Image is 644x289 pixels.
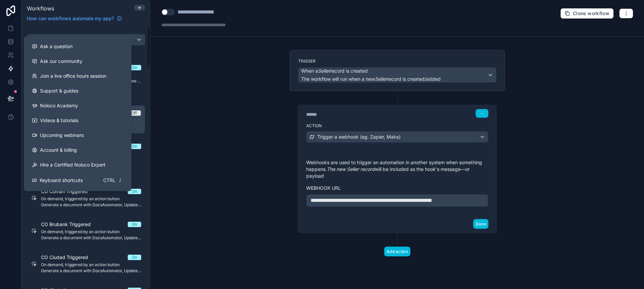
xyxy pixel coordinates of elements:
span: How can workflows automate my app? [27,15,114,22]
span: Keyboard shortcuts [40,177,83,184]
a: How can workflows automate my app? [24,15,125,22]
span: CO Brubank Triggered [41,221,99,228]
button: When aSellerrecord is createdThe workflow will run when a newSellerrecord is created/added [298,67,496,83]
em: The new Seller record [327,166,375,172]
label: Trigger [298,59,496,64]
div: Off [131,110,137,116]
label: Action [306,123,488,129]
button: Add action [384,247,410,256]
p: Webhooks are used to trigger an automation in another system when something happens. will be incl... [306,159,488,179]
span: Hire a Certified Noloco Expert [40,161,106,168]
a: CO Ciudad TriggeredOnOn demand, triggered by an action buttonGenerate a document with DocsAutomat... [27,250,145,278]
span: Join a live office hours session [40,73,106,79]
a: CO Brubank TriggeredOnOn demand, triggered by an action buttonGenerate a document with DocsAutoma... [27,217,145,245]
span: On demand, triggered by an action button [41,229,141,234]
span: CO Ciudad Triggered [41,254,96,261]
button: Ask a question [27,39,129,54]
em: Seller [318,68,330,74]
div: On [132,144,137,149]
div: On [132,255,137,260]
span: Videos & tutorials [40,117,78,124]
a: Videos & tutorials [27,113,129,128]
div: On [132,222,137,227]
a: Ask our community [27,54,129,69]
span: When a record is created [301,68,368,74]
em: Seller [375,76,387,82]
span: Ask our community [40,58,82,65]
span: The workflow will run when a new record is created/added [301,76,441,82]
span: Ctrl [103,176,116,184]
a: Join a live office hours session [27,69,129,83]
label: Webhook url [306,185,488,191]
span: Support & guides [40,87,78,94]
a: Account & billing [27,143,129,157]
button: Trigger a webhook (eg. Zapier, Make) [306,131,488,143]
span: On demand, triggered by an action button [41,262,141,267]
span: Clone workflow [573,10,609,16]
span: Noloco Academy [40,102,78,109]
button: Keyboard shortcutsCtrl/ [27,172,129,188]
span: Ask a question [40,43,73,50]
span: / [117,178,123,183]
a: CO Comafi TriggeredOnOn demand, triggered by an action buttonGenerate a document with DocsAutomat... [27,184,145,212]
button: Clone workflow [560,8,614,19]
button: Done [473,219,488,229]
span: Workflows [27,5,54,12]
span: Generate a document with DocsAutomator, Update a record, Send an email [41,268,141,274]
span: Upcoming webinars [40,132,84,139]
span: Account & billing [40,147,77,153]
div: scrollable content [22,26,151,289]
span: Generate a document with DocsAutomator, Update a record, Send an email [41,202,141,208]
button: Filter by table [27,34,145,45]
button: Hire a Certified Noloco Expert [27,157,129,172]
span: On demand, triggered by an action button [41,196,141,202]
a: Noloco Academy [27,98,129,113]
div: On [132,189,137,194]
a: Support & guides [27,83,129,98]
div: On [132,65,137,70]
span: CO Comafi Triggered [41,188,96,195]
a: Upcoming webinars [27,128,129,143]
span: Generate a document with DocsAutomator, Update a record, Send an email [41,235,141,241]
span: Trigger a webhook (eg. Zapier, Make) [317,134,401,140]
